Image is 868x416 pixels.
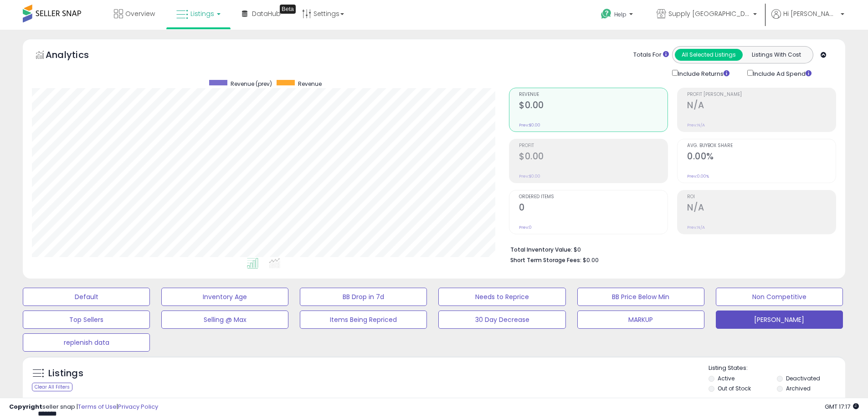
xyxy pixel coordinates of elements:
button: All Selected Listings [675,49,743,61]
span: Revenue (prev) [231,80,272,88]
h2: 0 [519,202,668,215]
label: Deactivated [786,374,820,382]
small: Prev: $0.00 [519,122,540,128]
h5: Listings [48,367,83,380]
button: Top Sellers [23,311,150,329]
small: Prev: 0 [519,225,532,230]
a: Privacy Policy [118,402,158,411]
small: Prev: N/A [687,225,705,230]
h5: Analytics [46,48,107,63]
span: $0.00 [583,256,599,264]
h2: N/A [687,100,836,112]
label: Archived [786,384,811,392]
button: 30 Day Decrease [438,311,565,329]
span: Profit [519,143,668,148]
span: DataHub [252,9,281,18]
a: Hi [PERSON_NAME] [771,9,844,30]
button: Listings With Cost [742,49,810,61]
button: BB Price Below Min [577,288,704,306]
button: Needs to Reprice [438,288,565,306]
h2: 0.00% [687,151,836,163]
div: Include Ad Spend [740,68,826,79]
span: Revenue [519,92,668,97]
span: Supply [GEOGRAPHIC_DATA] [668,9,750,18]
button: Non Competitive [716,288,843,306]
span: Avg. Buybox Share [687,143,836,148]
span: 2025-09-7 17:17 GMT [825,402,859,411]
label: Out of Stock [718,384,751,392]
span: Revenue [298,80,322,88]
div: Tooltip anchor [280,5,296,14]
label: Active [718,374,734,382]
span: Overview [125,9,155,18]
button: [PERSON_NAME] [716,311,843,329]
a: Help [594,1,642,30]
div: Clear All Filters [32,383,72,391]
span: Listings [190,9,214,18]
b: Short Term Storage Fees: [510,256,581,264]
button: replenish data [23,333,150,352]
a: Terms of Use [78,402,117,411]
strong: Copyright [9,402,42,411]
button: Inventory Age [161,288,288,306]
span: Help [614,11,627,18]
span: Ordered Items [519,195,668,200]
small: Prev: 0.00% [687,174,709,179]
button: Selling @ Max [161,311,288,329]
div: seller snap | | [9,403,158,411]
h2: N/A [687,202,836,215]
small: Prev: N/A [687,122,705,128]
span: Profit [PERSON_NAME] [687,92,836,97]
small: Prev: $0.00 [519,174,540,179]
button: BB Drop in 7d [300,288,427,306]
span: Hi [PERSON_NAME] [783,9,838,18]
div: Include Returns [665,68,740,79]
h2: $0.00 [519,100,668,112]
p: Listing States: [709,364,845,373]
span: ROI [687,195,836,200]
div: Totals For [633,51,669,59]
li: $0 [510,243,829,254]
h2: $0.00 [519,151,668,163]
button: Default [23,288,150,306]
b: Total Inventory Value: [510,246,572,253]
button: Items Being Repriced [300,311,427,329]
i: Get Help [601,8,612,20]
button: MARKUP [577,311,704,329]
